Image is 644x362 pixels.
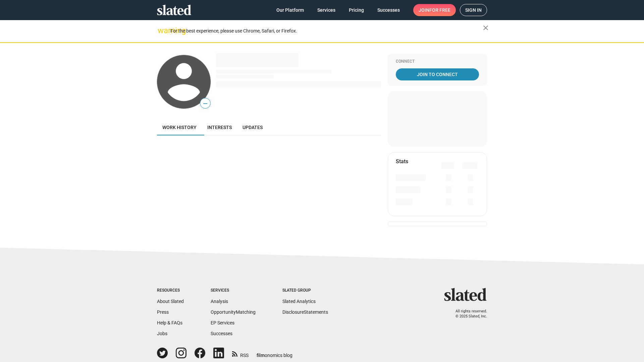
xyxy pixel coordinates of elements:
a: Jobs [157,331,167,336]
p: All rights reserved. © 2025 Slated, Inc. [448,309,487,319]
span: Join To Connect [397,68,478,80]
span: Interests [207,125,232,130]
a: EP Services [211,320,234,325]
a: OpportunityMatching [211,309,256,315]
a: Join To Connect [396,68,479,80]
a: RSS [232,348,249,359]
span: Sign in [465,4,482,16]
span: film [257,353,265,358]
span: Services [317,4,335,16]
div: Slated Group [282,288,328,293]
span: for free [429,4,450,16]
mat-icon: warning [158,26,166,35]
a: Our Platform [271,4,309,16]
span: Successes [377,4,400,16]
div: Services [211,288,256,293]
a: Updates [237,119,268,135]
a: About Slated [157,299,184,304]
span: Pricing [349,4,364,16]
a: Slated Analytics [282,299,316,304]
div: Resources [157,288,184,293]
a: Successes [372,4,405,16]
a: Press [157,309,169,315]
a: Successes [211,331,232,336]
a: Work history [157,119,202,135]
span: Our Platform [276,4,304,16]
a: Analysis [211,299,228,304]
a: Sign in [460,4,487,16]
mat-icon: close [482,24,490,32]
a: Pricing [343,4,369,16]
a: Help & FAQs [157,320,182,325]
a: Interests [202,119,237,135]
a: filmonomics blog [257,347,292,359]
div: For the best experience, please use Chrome, Safari, or Firefox. [170,26,483,36]
span: — [200,99,210,108]
a: Joinfor free [413,4,456,16]
span: Join [419,4,450,16]
span: Work history [162,125,197,130]
a: DisclosureStatements [282,309,328,315]
span: Updates [243,125,263,130]
mat-card-title: Stats [396,158,408,165]
div: Connect [396,59,479,64]
a: Services [312,4,341,16]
